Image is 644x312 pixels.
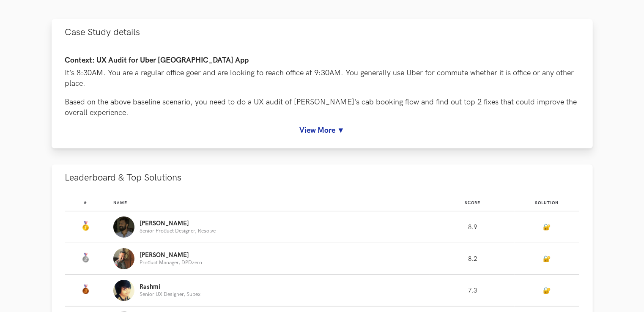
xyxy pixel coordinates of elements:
span: Leaderboard & Top Solutions [65,172,182,183]
p: Senior UX Designer, Subex [140,292,200,297]
p: Product Manager, DPDzero [140,260,202,265]
a: 🔐 [543,224,551,231]
p: Senior Product Designer, Resolve [140,228,216,234]
img: Gold Medal [80,221,90,231]
span: Score [465,200,480,205]
button: Leaderboard & Top Solutions [52,164,593,191]
span: # [84,200,87,205]
p: Based on the above baseline scenario, you need to do a UX audit of [PERSON_NAME]’s cab booking fl... [65,97,579,118]
p: Rashmi [140,284,200,290]
img: Profile photo [113,280,134,301]
p: It’s 8:30AM. You are a regular office goer and are looking to reach office at 9:30AM. You general... [65,68,579,89]
a: 🔐 [543,255,551,263]
p: [PERSON_NAME] [140,252,202,259]
button: Case Study details [52,19,593,46]
span: Case Study details [65,27,140,38]
a: 🔐 [543,287,551,294]
img: Profile photo [113,248,134,269]
p: [PERSON_NAME] [140,220,216,227]
h4: Context: UX Audit for Uber [GEOGRAPHIC_DATA] App [65,56,579,65]
img: Bronze Medal [80,285,90,295]
a: View More ▼ [65,126,579,135]
img: Profile photo [113,216,134,238]
span: Solution [535,200,559,205]
img: Silver Medal [80,253,90,263]
div: Case Study details [52,46,593,148]
td: 8.2 [430,243,515,275]
td: 8.9 [430,211,515,243]
span: Name [113,200,127,205]
td: 7.3 [430,275,515,307]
